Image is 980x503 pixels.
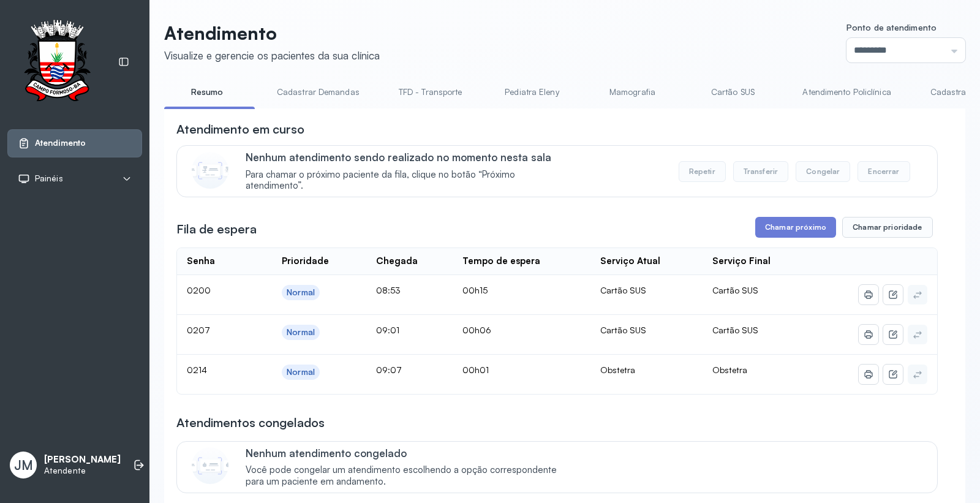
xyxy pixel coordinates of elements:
[246,447,570,460] p: Nenhum atendimento congelado
[489,82,575,102] a: Pediatra Eleny
[192,447,228,484] img: Imagem de CalloutCard
[600,285,693,296] div: Cartão SUS
[462,365,489,375] span: 00h01
[164,22,380,44] p: Atendimento
[712,285,758,295] span: Cartão SUS
[733,161,789,182] button: Transferir
[35,138,86,148] span: Atendimento
[187,285,211,295] span: 0200
[187,255,215,267] div: Senha
[755,217,836,238] button: Chamar próximo
[287,287,315,298] div: Normal
[712,255,771,267] div: Serviço Final
[44,454,121,466] p: [PERSON_NAME]
[35,173,63,184] span: Painéis
[600,325,693,336] div: Cartão SUS
[287,367,315,377] div: Normal
[265,82,372,102] a: Cadastrar Demandas
[187,365,207,375] span: 0214
[246,151,570,164] p: Nenhum atendimento sendo realizado no momento nesta sala
[164,49,380,62] div: Visualize e gerencie os pacientes da sua clínica
[176,221,257,238] h3: Fila de espera
[386,82,475,102] a: TFD - Transporte
[846,22,937,32] span: Ponto de atendimento
[246,169,570,192] span: Para chamar o próximo paciente da fila, clique no botão “Próximo atendimento”.
[796,161,850,182] button: Congelar
[376,255,418,267] div: Chegada
[376,325,399,335] span: 09:01
[790,82,903,102] a: Atendimento Policlínica
[18,137,132,149] a: Atendimento
[176,121,304,138] h3: Atendimento em curso
[13,20,101,105] img: Logotipo do estabelecimento
[462,325,491,335] span: 00h06
[176,414,325,431] h3: Atendimentos congelados
[376,365,402,375] span: 09:07
[589,82,675,102] a: Mamografia
[192,152,228,189] img: Imagem de CalloutCard
[282,255,329,267] div: Prioridade
[376,285,401,295] span: 08:53
[679,161,726,182] button: Repetir
[690,82,775,102] a: Cartão SUS
[600,365,693,376] div: Obstetra
[842,217,933,238] button: Chamar prioridade
[246,464,570,488] span: Você pode congelar um atendimento escolhendo a opção correspondente para um paciente em andamento.
[187,325,210,335] span: 0207
[44,466,121,476] p: Atendente
[164,82,250,102] a: Resumo
[462,285,488,295] span: 00h15
[600,255,660,267] div: Serviço Atual
[462,255,540,267] div: Tempo de espera
[712,365,747,375] span: Obstetra
[712,325,758,335] span: Cartão SUS
[287,327,315,338] div: Normal
[858,161,910,182] button: Encerrar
